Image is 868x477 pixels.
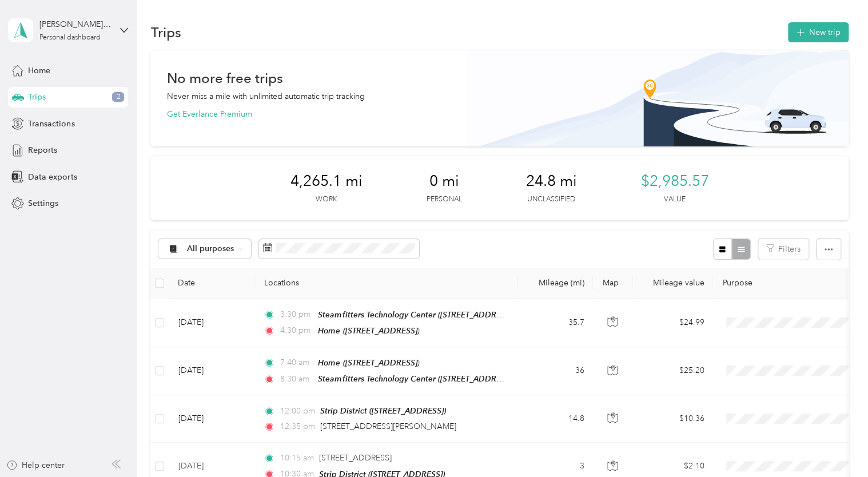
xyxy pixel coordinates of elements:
[318,358,419,367] span: Home ([STREET_ADDRESS])
[280,324,313,337] span: 4:30 pm
[280,356,313,369] span: 7:40 am
[28,171,77,183] span: Data exports
[318,326,419,335] span: Home ([STREET_ADDRESS])
[318,310,514,320] span: Steamfitters Technology Center ([STREET_ADDRESS])
[290,172,362,190] span: 4,265.1 mi
[280,405,315,418] span: 12:00 pm
[39,34,101,41] div: Personal dashboard
[426,194,461,205] p: Personal
[169,347,254,395] td: [DATE]
[280,452,314,464] span: 10:15 am
[280,420,315,433] span: 12:35 pm
[593,268,633,299] th: Map
[320,406,446,415] span: Strip District ([STREET_ADDRESS])
[28,144,57,156] span: Reports
[517,299,593,347] td: 35.7
[187,245,234,253] span: All purposes
[525,172,576,190] span: 24.8 mi
[517,347,593,395] td: 36
[169,395,254,443] td: [DATE]
[28,118,74,130] span: Transactions
[254,268,517,299] th: Locations
[517,395,593,443] td: 14.8
[6,459,65,471] button: Help center
[318,374,514,384] span: Steamfitters Technology Center ([STREET_ADDRESS])
[429,172,459,190] span: 0 mi
[280,308,313,321] span: 3:30 pm
[664,194,686,205] p: Value
[758,238,809,260] button: Filters
[169,268,254,299] th: Date
[169,299,254,347] td: [DATE]
[633,268,713,299] th: Mileage value
[166,72,282,84] h1: No more free trips
[166,108,252,120] button: Get Everlance Premium
[633,347,713,395] td: $25.20
[28,197,58,209] span: Settings
[804,413,868,477] iframe: Everlance-gr Chat Button Frame
[320,422,456,431] span: [STREET_ADDRESS][PERSON_NAME]
[527,194,575,205] p: Unclassified
[788,22,849,42] button: New trip
[28,91,46,103] span: Trips
[640,172,708,190] span: $2,985.57
[633,395,713,443] td: $10.36
[39,18,111,30] div: [PERSON_NAME][EMAIL_ADDRESS][PERSON_NAME][DOMAIN_NAME]
[466,50,849,146] img: Banner
[150,26,181,38] h1: Trips
[633,299,713,347] td: $24.99
[319,453,392,463] span: [STREET_ADDRESS]
[280,373,313,385] span: 8:30 am
[166,90,364,102] p: Never miss a mile with unlimited automatic trip tracking
[517,268,593,299] th: Mileage (mi)
[28,65,50,77] span: Home
[112,92,124,102] span: 2
[316,194,337,205] p: Work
